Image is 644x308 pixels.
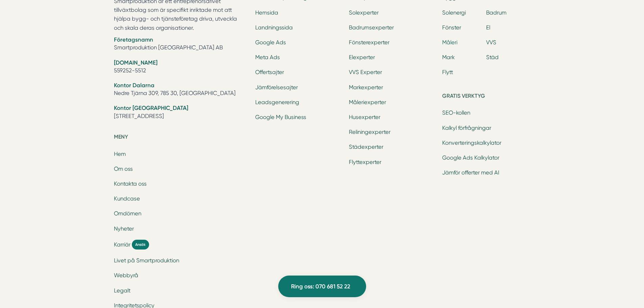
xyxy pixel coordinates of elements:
[442,140,501,146] a: Konverteringskalkylator
[442,39,457,46] a: Måleri
[114,210,141,217] a: Omdömen
[349,9,379,16] a: Solexperter
[442,69,453,75] a: Flytt
[114,257,179,264] a: Livet på Smartproduktion
[486,39,496,46] a: VVS
[442,125,491,131] a: Kalkyl förfrågningar
[349,24,394,31] a: Badrumsexperter
[349,39,389,46] a: Fönsterexperter
[255,39,286,46] a: Google Ads
[349,84,383,91] a: Markexperter
[114,181,147,187] a: Kontakta oss
[442,169,499,176] a: Jämför offerter med AI
[114,166,133,172] a: Om oss
[442,155,499,161] a: Google Ads Kalkylator
[114,133,247,143] h5: Meny
[442,24,461,31] a: Fönster
[486,24,490,31] a: El
[114,36,153,43] strong: Företagsnamn
[132,240,149,250] span: Ansök
[278,276,366,297] a: Ring oss: 070 681 52 22
[114,104,247,121] li: [STREET_ADDRESS]
[114,81,247,99] li: Nedre Tjärna 309, 785 30, [GEOGRAPHIC_DATA]
[114,59,247,76] li: 559252-5512
[349,99,386,105] a: Måleriexperter
[349,129,390,135] a: Reliningexperter
[486,9,506,16] a: Badrum
[255,9,278,16] a: Hemsida
[255,54,280,61] a: Meta Ads
[349,144,383,150] a: Städexperter
[255,99,299,105] a: Leadsgenerering
[349,69,382,75] a: VVS Experter
[114,226,134,232] a: Nyheter
[442,92,530,102] h5: Gratis verktyg
[349,54,375,61] a: Elexperter
[114,272,138,279] a: Webbyrå
[114,104,188,111] strong: Kontor [GEOGRAPHIC_DATA]
[349,114,380,120] a: Husexperter
[291,282,350,291] span: Ring oss: 070 681 52 22
[349,159,381,165] a: Flyttexperter
[114,241,130,248] span: Karriär
[114,59,158,66] strong: [DOMAIN_NAME]
[114,82,154,89] strong: Kontor Dalarna
[114,195,140,202] a: Kundcase
[486,54,499,61] a: Städ
[442,54,455,61] a: Mark
[255,69,284,75] a: Offertsajter
[114,240,247,250] a: Karriär Ansök
[255,114,306,120] a: Google My Business
[114,151,126,157] a: Hem
[255,24,293,31] a: Landningssida
[442,110,470,116] a: SEO-kollen
[442,9,466,16] a: Solenergi
[255,84,298,91] a: Jämförelsesajter
[114,287,130,294] a: Legalt
[114,36,247,53] li: Smartproduktion [GEOGRAPHIC_DATA] AB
